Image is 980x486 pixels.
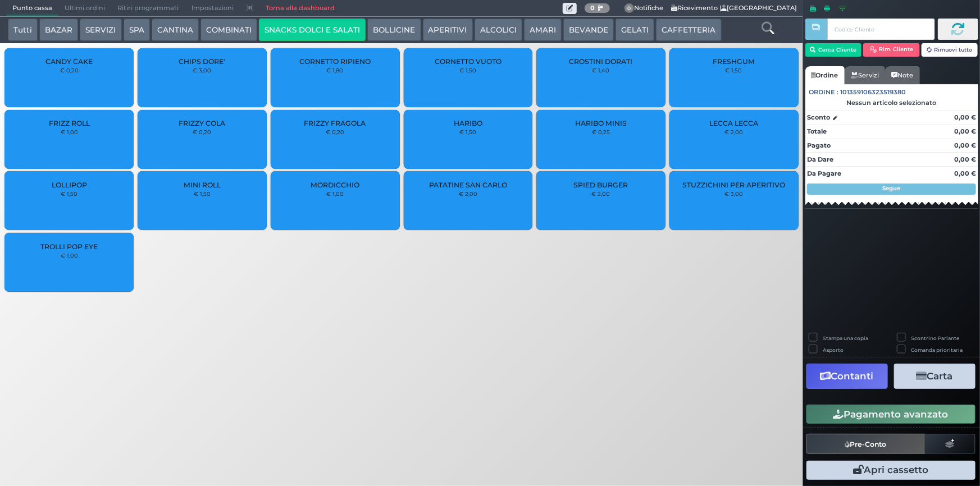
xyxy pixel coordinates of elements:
[911,346,963,354] label: Comanda prioritaria
[193,67,211,74] small: € 3,00
[954,155,976,163] strong: 0,00 €
[193,129,211,135] small: € 0,20
[823,346,844,354] label: Asporto
[58,1,111,16] span: Ultimi ordini
[592,67,610,74] small: € 1,40
[883,185,901,192] strong: Segue
[625,3,635,13] span: 0
[111,1,185,16] span: Ritiri programmati
[311,181,359,189] span: MORDICCHIO
[806,461,976,480] button: Apri cassetto
[569,57,633,66] span: CROSTINI DORATI
[326,129,344,135] small: € 0,20
[954,169,976,177] strong: 0,00 €
[459,129,476,135] small: € 1,50
[299,57,371,66] span: CORNETTO RIPIENO
[841,88,906,97] span: 101359106323519380
[423,19,473,41] button: APERITIVI
[52,181,87,189] span: LOLLIPOP
[367,19,421,41] button: BOLLICINE
[179,57,225,66] span: CHIPS DORE'
[179,119,225,127] span: FRIZZY COLA
[200,19,257,41] button: COMBINATI
[805,66,845,84] a: Ordine
[61,129,78,135] small: € 1,00
[326,190,344,197] small: € 1,00
[80,19,121,41] button: SERVIZI
[806,405,976,424] button: Pagamento avanzato
[807,169,841,177] strong: Da Pagare
[124,19,150,41] button: SPA
[575,119,627,127] span: HARIBO MINIS
[954,127,976,135] strong: 0,00 €
[592,129,610,135] small: € 0,25
[726,67,742,74] small: € 1,50
[885,66,919,84] a: Note
[911,334,960,342] label: Scontrino Parlante
[574,181,628,189] span: SPIED BURGER
[809,88,839,97] span: Ordine :
[49,119,90,127] span: FRIZZ ROLL
[954,141,976,149] strong: 0,00 €
[185,1,240,16] span: Impostazioni
[194,190,211,197] small: € 1,50
[304,119,366,127] span: FRIZZY FRAGOLA
[259,19,366,41] button: SNACKS DOLCI E SALATI
[724,190,743,197] small: € 3,00
[563,19,614,41] button: BEVANDE
[8,19,38,41] button: Tutti
[807,127,827,135] strong: Totale
[327,67,344,74] small: € 1,80
[459,67,476,74] small: € 1,50
[61,252,78,259] small: € 1,00
[40,242,98,251] span: TROLLI POP EYE
[894,364,976,389] button: Carta
[435,57,502,66] span: CORNETTO VUOTO
[45,57,93,66] span: CANDY CAKE
[682,181,785,189] span: STUZZICHINI PER APERITIVO
[805,43,862,57] button: Cerca Cliente
[806,434,926,454] button: Pre-Conto
[827,19,935,40] input: Codice Cliente
[616,19,654,41] button: GELATI
[807,113,830,122] strong: Sconto
[954,113,976,121] strong: 0,00 €
[454,119,482,127] span: HARIBO
[459,190,477,197] small: € 2,00
[6,1,58,16] span: Punto cassa
[475,19,522,41] button: ALCOLICI
[807,155,833,163] strong: Da Dare
[922,43,978,57] button: Rimuovi tutto
[590,4,595,12] b: 0
[845,66,885,84] a: Servizi
[259,1,341,16] a: Torna alla dashboard
[805,99,978,107] div: Nessun articolo selezionato
[823,334,868,342] label: Stampa una copia
[656,19,721,41] button: CAFFETTERIA
[592,190,610,197] small: € 2,00
[152,19,199,41] button: CANTINA
[184,181,221,189] span: MINI ROLL
[724,129,743,135] small: € 2,00
[524,19,562,41] button: AMARI
[429,181,507,189] span: PATATINE SAN CARLO
[60,67,79,74] small: € 0,20
[61,190,78,197] small: € 1,50
[39,19,78,41] button: BAZAR
[713,57,755,66] span: FRESHGUM
[807,141,831,149] strong: Pagato
[863,43,920,57] button: Rim. Cliente
[709,119,758,127] span: LECCA LECCA
[806,364,888,389] button: Contanti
